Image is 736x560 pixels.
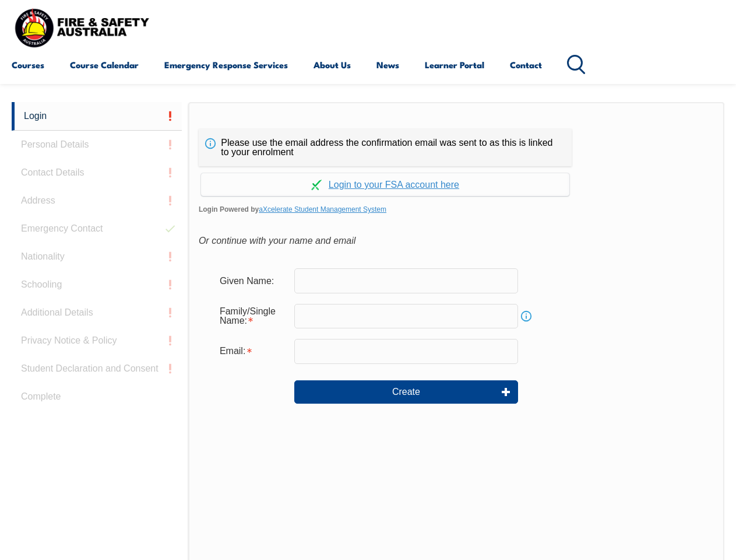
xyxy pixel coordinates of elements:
a: Info [518,308,534,324]
span: Login Powered by [199,201,714,218]
a: Emergency Response Services [164,51,288,79]
img: Log in withaxcelerate [311,180,322,190]
div: Please use the email address the confirmation email was sent to as this is linked to your enrolment [199,129,572,166]
a: Contact [510,51,542,79]
div: Or continue with your name and email [199,232,714,250]
a: About Us [314,51,351,79]
div: Given Name: [210,269,294,292]
a: Login [12,102,182,131]
a: aXcelerate Student Management System [259,205,386,213]
a: Learner Portal [425,51,484,79]
a: Course Calendar [70,51,139,79]
a: News [376,51,399,79]
div: Email is required. [210,340,294,362]
div: Family/Single Name is required. [210,300,294,332]
button: Create [294,380,518,404]
a: Courses [12,51,44,79]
